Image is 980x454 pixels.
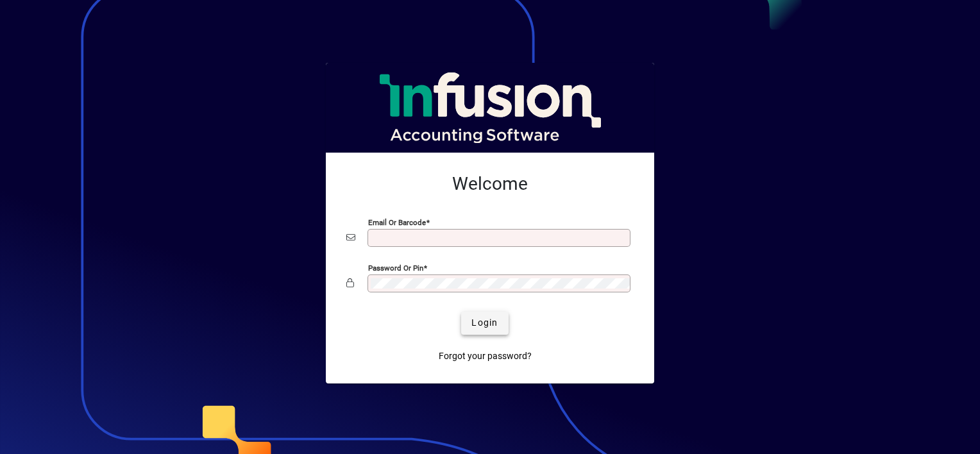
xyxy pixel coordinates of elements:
[368,217,426,226] mat-label: Email or Barcode
[346,173,634,195] h2: Welcome
[439,349,532,363] span: Forgot your password?
[368,263,423,272] mat-label: Password or Pin
[471,316,498,330] span: Login
[434,345,537,368] a: Forgot your password?
[461,312,508,335] button: Login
